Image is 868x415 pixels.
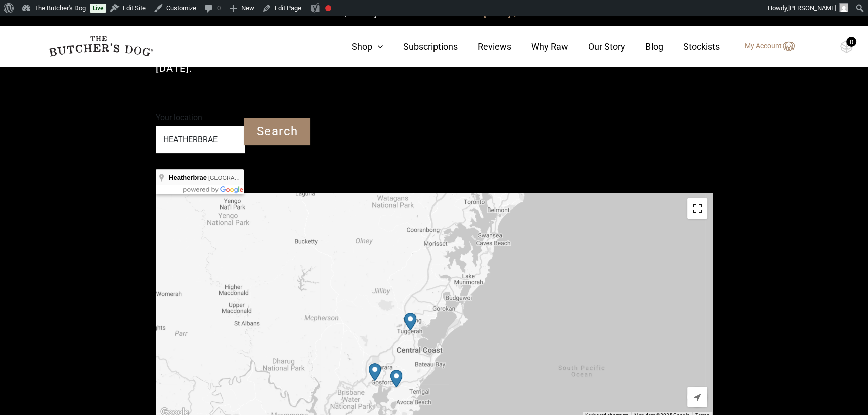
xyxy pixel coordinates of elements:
[694,393,701,402] span: 
[383,40,458,53] a: Subscriptions
[735,40,795,52] a: My Account
[169,174,207,181] span: Heatherbrae
[568,40,625,53] a: Our Story
[244,118,310,145] input: Search
[90,4,106,13] a: Live
[208,175,266,181] span: [GEOGRAPHIC_DATA]
[325,5,331,11] div: Focus keyphrase not set
[851,6,858,18] a: close
[458,40,511,53] a: Reviews
[332,40,383,53] a: Shop
[687,198,707,219] button: Toggle fullscreen view
[625,40,663,53] a: Blog
[511,40,568,53] a: Why Raw
[386,366,406,391] div: Petbarn – Erina
[365,359,385,385] div: Petbarn – Gosford
[840,40,853,53] img: TBD_Cart-Empty.png
[846,37,856,47] div: 0
[663,40,720,53] a: Stockists
[400,309,420,334] div: Petbarn – Tuggerah
[788,4,836,12] span: [PERSON_NAME]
